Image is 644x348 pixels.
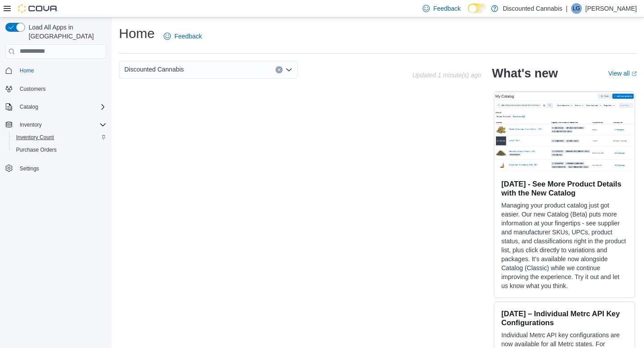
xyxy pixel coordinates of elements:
span: Purchase Orders [16,146,57,153]
a: Home [16,65,38,76]
a: Feedback [160,27,205,45]
div: Luke Gagnon [571,3,582,14]
span: Catalog [16,102,106,112]
span: Settings [20,165,39,172]
span: Inventory Count [13,132,106,143]
a: Purchase Orders [13,144,60,155]
span: Customers [16,83,106,94]
span: Settings [16,162,106,174]
input: Dark Mode [468,4,487,13]
button: Purchase Orders [9,144,110,156]
nav: Complex example [5,60,106,198]
h2: What's new [492,66,558,81]
button: Open list of options [285,66,292,73]
span: Load All Apps in [GEOGRAPHIC_DATA] [25,23,106,41]
a: View allExternal link [608,70,637,77]
svg: External link [631,71,637,76]
button: Inventory [16,119,45,130]
h1: Home [119,25,155,42]
p: Updated 1 minute(s) ago [412,72,481,79]
span: Inventory Count [16,134,54,141]
p: Managing your product catalog just got easier. Our new Catalog (Beta) puts more information at yo... [501,201,627,290]
button: Clear input [275,66,283,73]
p: Discounted Cannabis [503,3,562,14]
h3: [DATE] – Individual Metrc API Key Configurations [501,309,627,327]
a: Customers [16,84,49,94]
span: Catalog [20,103,38,110]
img: Cova [18,4,58,13]
a: Settings [16,163,42,174]
span: Purchase Orders [13,144,106,155]
span: Feedback [433,4,461,13]
button: Catalog [16,102,42,112]
span: Inventory [20,121,42,128]
button: Inventory Count [9,131,110,144]
p: | [566,3,568,14]
button: Home [2,64,110,77]
button: Inventory [2,119,110,131]
span: Feedback [174,32,202,41]
span: LG [573,3,580,14]
button: Customers [2,82,110,95]
span: Home [16,65,106,76]
button: Catalog [2,101,110,113]
span: Inventory [16,119,106,130]
button: Settings [2,161,110,174]
span: Discounted Cannabis [124,64,184,75]
h3: [DATE] - See More Product Details with the New Catalog [501,179,627,197]
span: Customers [20,85,46,93]
span: Dark Mode [468,13,468,13]
p: [PERSON_NAME] [585,3,637,14]
a: Inventory Count [13,132,58,143]
span: Home [20,67,34,74]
